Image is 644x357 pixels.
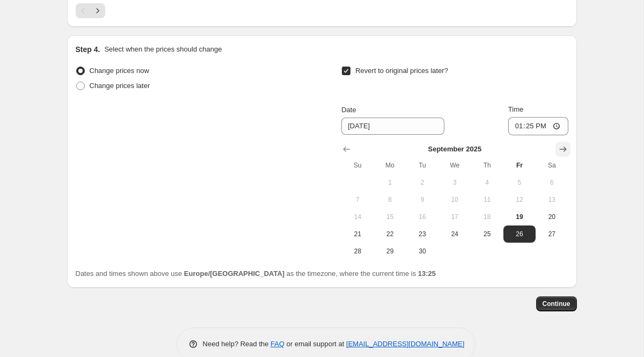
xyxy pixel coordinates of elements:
th: Tuesday [406,157,438,174]
span: 7 [346,195,369,204]
th: Saturday [536,157,568,174]
p: Select when the prices should change [104,44,222,55]
span: 28 [346,247,369,256]
button: Tuesday September 2 2025 [406,174,438,191]
button: Sunday September 21 2025 [341,225,374,243]
th: Sunday [341,157,374,174]
span: 23 [411,230,434,238]
nav: Pagination [76,3,105,18]
span: Need help? Read the [203,340,271,348]
button: Thursday September 11 2025 [471,191,503,208]
span: 13 [540,195,563,204]
button: Show previous month, August 2025 [339,142,354,157]
button: Monday September 1 2025 [374,174,406,191]
button: Saturday September 27 2025 [536,225,568,243]
span: 29 [378,247,402,256]
span: Revert to original prices later? [355,67,448,75]
span: 16 [411,213,434,221]
span: 12 [508,195,531,204]
button: Saturday September 20 2025 [536,208,568,225]
span: 11 [475,195,499,204]
button: Sunday September 14 2025 [341,208,374,225]
button: Saturday September 13 2025 [536,191,568,208]
span: 25 [475,230,499,238]
button: Wednesday September 24 2025 [438,225,471,243]
span: 6 [540,178,563,187]
button: Friday September 5 2025 [503,174,536,191]
button: Monday September 29 2025 [374,243,406,260]
button: Monday September 8 2025 [374,191,406,208]
button: Sunday September 7 2025 [341,191,374,208]
button: Monday September 15 2025 [374,208,406,225]
th: Wednesday [438,157,471,174]
span: 17 [443,213,466,221]
button: Wednesday September 3 2025 [438,174,471,191]
span: 3 [443,178,466,187]
a: [EMAIL_ADDRESS][DOMAIN_NAME] [346,340,464,348]
span: or email support at [284,340,346,348]
th: Friday [503,157,536,174]
span: Fr [508,161,531,170]
span: 22 [378,230,402,238]
button: Continue [536,296,577,311]
h2: Step 4. [76,44,100,55]
span: 30 [411,247,434,256]
span: 4 [475,178,499,187]
span: We [443,161,466,170]
span: 26 [508,230,531,238]
input: 12:00 [508,117,568,135]
span: 2 [411,178,434,187]
span: Change prices now [90,67,149,75]
span: 10 [443,195,466,204]
span: Sa [540,161,563,170]
button: Thursday September 18 2025 [471,208,503,225]
span: Continue [543,300,570,308]
span: 1 [378,178,402,187]
span: 18 [475,213,499,221]
span: 21 [346,230,369,238]
span: Mo [378,161,402,170]
th: Monday [374,157,406,174]
span: 5 [508,178,531,187]
button: Monday September 22 2025 [374,225,406,243]
span: Date [341,106,356,114]
span: 20 [540,213,563,221]
button: Saturday September 6 2025 [536,174,568,191]
span: 8 [378,195,402,204]
span: Dates and times shown above use as the timezone, where the current time is [76,269,436,278]
button: Tuesday September 9 2025 [406,191,438,208]
button: Tuesday September 16 2025 [406,208,438,225]
th: Thursday [471,157,503,174]
input: 9/19/2025 [341,118,444,135]
span: 14 [346,213,369,221]
button: Thursday September 25 2025 [471,225,503,243]
span: 15 [378,213,402,221]
span: Tu [411,161,434,170]
button: Today Friday September 19 2025 [503,208,536,225]
span: 27 [540,230,563,238]
span: 9 [411,195,434,204]
span: 24 [443,230,466,238]
button: Next [90,3,105,18]
b: Europe/[GEOGRAPHIC_DATA] [184,269,284,278]
button: Thursday September 4 2025 [471,174,503,191]
button: Wednesday September 10 2025 [438,191,471,208]
span: Change prices later [90,82,150,90]
button: Wednesday September 17 2025 [438,208,471,225]
b: 13:25 [418,269,436,278]
button: Sunday September 28 2025 [341,243,374,260]
span: Su [346,161,369,170]
span: Th [475,161,499,170]
button: Tuesday September 23 2025 [406,225,438,243]
span: Time [508,105,523,113]
a: FAQ [270,340,284,348]
button: Tuesday September 30 2025 [406,243,438,260]
button: Show next month, October 2025 [555,142,570,157]
span: 19 [508,213,531,221]
button: Friday September 12 2025 [503,191,536,208]
button: Friday September 26 2025 [503,225,536,243]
